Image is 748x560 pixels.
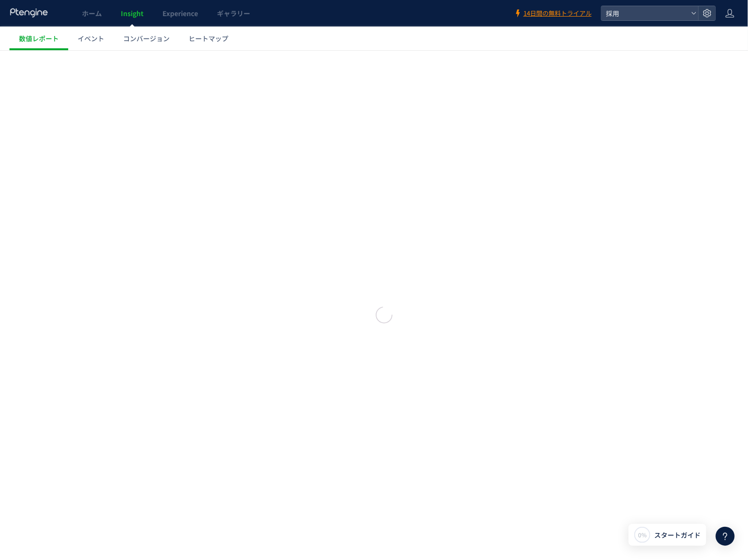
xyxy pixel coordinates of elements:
span: Insight [121,9,144,18]
span: スタートガイド [654,530,701,540]
span: イベント [78,34,104,43]
span: 0% [638,531,647,539]
span: ホーム [82,9,102,18]
span: ヒートマップ [189,34,228,43]
span: コンバージョン [123,34,170,43]
span: ギャラリー [217,9,250,18]
a: 14日間の無料トライアル [514,9,592,18]
span: 数値レポート [19,34,59,43]
span: 14日間の無料トライアル [523,9,592,18]
span: 採用 [603,6,687,20]
span: Experience [162,9,198,18]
